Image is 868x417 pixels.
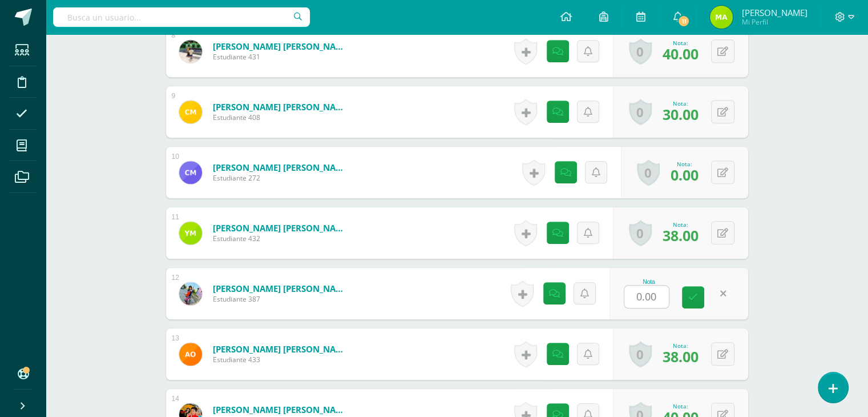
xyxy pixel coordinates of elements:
[624,279,674,285] div: Nota
[179,343,202,366] img: fab21c6493d4a111364224c97d116eed.png
[677,15,690,27] span: 11
[179,222,202,244] img: 332c7e32081b9a0ccb3db761b0b62736.png
[213,355,350,364] span: Estudiante 433
[213,162,350,173] a: [PERSON_NAME] [PERSON_NAME]
[637,159,660,186] a: 0
[663,44,699,63] span: 40.00
[624,286,669,308] input: 0-40.0
[629,220,652,246] a: 0
[213,343,350,355] a: [PERSON_NAME] [PERSON_NAME]
[53,7,310,27] input: Busca un usuario...
[213,52,350,62] span: Estudiante 431
[213,173,350,183] span: Estudiante 272
[213,283,350,294] a: [PERSON_NAME] [PERSON_NAME]
[213,294,350,304] span: Estudiante 387
[179,101,202,123] img: 48269fad1b73519efeb46ebdda3eb31c.png
[179,40,202,63] img: 949153a887f1d066fa6103d74ae35616.png
[213,101,350,113] a: [PERSON_NAME] [PERSON_NAME]
[629,99,652,125] a: 0
[629,341,652,367] a: 0
[671,165,699,185] span: 0.00
[741,17,807,27] span: Mi Perfil
[179,282,202,305] img: bbb704600c867ff347c0415807d770bd.png
[213,222,350,234] a: [PERSON_NAME] [PERSON_NAME] [PERSON_NAME]
[663,347,699,366] span: 38.00
[663,39,699,47] div: Nota:
[663,342,699,350] div: Nota:
[179,161,202,184] img: b4fe7d651178cc8cc3118f5f0704034e.png
[663,226,699,245] span: 38.00
[663,99,699,107] div: Nota:
[663,220,699,228] div: Nota:
[663,402,699,410] div: Nota:
[710,6,733,29] img: c80006607dc2b58b34ed7896bdb0d8b1.png
[213,404,350,415] a: [PERSON_NAME] [PERSON_NAME]
[213,41,350,52] a: [PERSON_NAME] [PERSON_NAME]
[213,234,350,243] span: Estudiante 432
[671,160,699,168] div: Nota:
[213,113,350,122] span: Estudiante 408
[741,7,807,18] span: [PERSON_NAME]
[663,105,699,124] span: 30.00
[629,38,652,65] a: 0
